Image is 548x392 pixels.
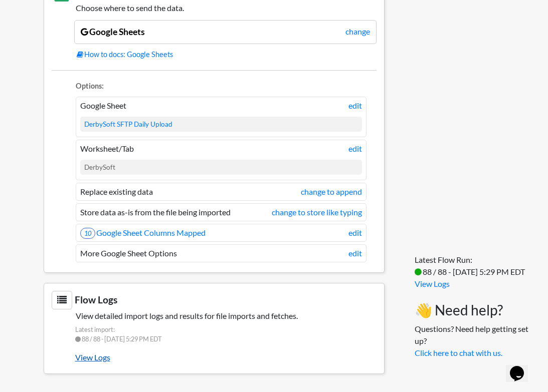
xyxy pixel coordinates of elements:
[348,143,362,155] a: edit
[81,27,145,37] a: Google Sheets
[84,120,172,128] a: DerbySoft SFTP Daily Upload
[80,160,362,175] div: DerbySoft
[415,279,450,288] a: View Logs
[75,349,377,366] a: View Logs
[80,228,206,237] a: 10Google Sheet Columns Mapped
[348,247,362,259] a: edit
[348,100,362,112] a: edit
[52,291,377,309] h3: Flow Logs
[52,3,377,13] h5: Choose where to send the data.
[415,302,538,319] h3: 👋 Need help?
[77,49,377,60] a: How to docs: Google Sheets
[76,140,367,180] li: Worksheet/Tab
[76,203,367,221] li: Store data as-is from the file being imported
[506,352,538,382] iframe: chat widget
[301,186,362,198] a: change to append
[348,227,362,239] a: edit
[415,323,538,359] p: Questions? Need help getting set up?
[272,206,362,218] a: change to store like typing
[415,348,502,357] a: Click here to chat with us.
[80,228,95,239] span: 10
[345,26,370,38] a: change
[76,81,367,94] li: Options:
[415,255,525,276] span: Latest Flow Run: 88 / 88 - [DATE] 5:29 PM EDT
[52,311,377,320] h5: View detailed import logs and results for file imports and fetches.
[76,183,367,201] li: Replace existing data
[76,244,367,262] li: More Google Sheet Options
[52,325,377,349] span: Latest import: 88 / 88 - [DATE] 5:29 PM EDT
[76,97,367,137] li: Google Sheet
